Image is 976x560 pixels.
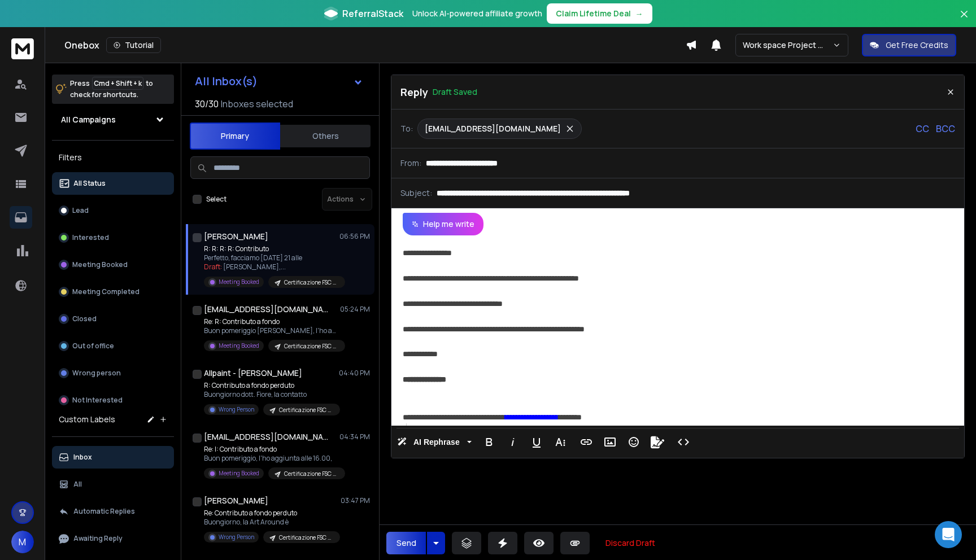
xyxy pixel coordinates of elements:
[70,78,153,100] p: Press to check for shortcuts.
[204,253,339,262] p: Perfetto, facciamo [DATE] 21 alle
[52,199,174,222] button: Lead
[204,368,302,379] h1: Allpaint - [PERSON_NAME]
[72,314,97,323] p: Closed
[52,389,174,412] button: Not Interested
[11,531,34,553] button: M
[52,446,174,469] button: Inbox
[279,533,333,542] p: Certificazione FSC CoC Piemonte -(Tipografia / Stampa / Packaging / Carta) Test 1
[340,305,370,314] p: 05:24 PM
[204,431,328,443] h1: [EMAIL_ADDRESS][DOMAIN_NAME]
[52,172,174,195] button: All Status
[935,521,962,548] div: Open Intercom Messenger
[339,369,370,378] p: 04:40 PM
[339,232,370,241] p: 06:56 PM
[647,431,668,453] button: Signature
[526,431,547,453] button: Underline (⌘U)
[52,335,174,357] button: Out of office
[204,518,339,527] p: Buongiorno, la Art Around è
[73,507,135,516] p: Automatic Replies
[599,431,621,453] button: Insert Image (⌘P)
[342,7,403,20] span: ReferralStack
[204,231,268,242] h1: [PERSON_NAME]
[284,278,338,287] p: Certificazione FSC CoC Piemonte -(Tipografia / Stampa / Packaging / Carta) Test 1
[190,123,280,150] button: Primary
[547,3,652,24] button: Claim Lifetime Deal→
[52,527,174,550] button: Awaiting Reply
[576,431,597,453] button: Insert Link (⌘K)
[623,431,644,453] button: Emoticons
[223,262,286,272] span: [PERSON_NAME], ...
[204,326,339,335] p: Buon pomeriggio [PERSON_NAME], l'ho aggiunta per
[52,308,174,330] button: Closed
[204,262,222,272] span: Draft:
[219,342,259,350] p: Meeting Booked
[92,77,143,90] span: Cmd + Shift + k
[206,195,226,204] label: Select
[433,86,477,98] p: Draft Saved
[72,287,140,296] p: Meeting Completed
[425,123,561,134] p: [EMAIL_ADDRESS][DOMAIN_NAME]
[221,97,293,111] h3: Inboxes selected
[72,369,121,378] p: Wrong person
[400,187,432,199] p: Subject:
[52,226,174,249] button: Interested
[52,150,174,165] h3: Filters
[52,500,174,523] button: Automatic Replies
[403,213,483,235] button: Help me write
[886,40,948,51] p: Get Free Credits
[73,534,123,543] p: Awaiting Reply
[59,414,115,425] h3: Custom Labels
[52,108,174,131] button: All Campaigns
[72,233,109,242] p: Interested
[52,253,174,276] button: Meeting Booked
[52,362,174,384] button: Wrong person
[862,34,956,56] button: Get Free Credits
[72,206,89,215] p: Lead
[386,532,426,554] button: Send
[64,37,686,53] div: Onebox
[219,533,254,541] p: Wrong Person
[400,158,421,169] p: From:
[204,304,328,315] h1: [EMAIL_ADDRESS][DOMAIN_NAME]
[72,396,123,405] p: Not Interested
[204,317,339,326] p: Re: R: Contributo a fondo
[73,179,106,188] p: All Status
[341,496,370,505] p: 03:47 PM
[395,431,474,453] button: AI Rephrase
[284,342,338,351] p: Certificazione FSC CoC Piemonte -(Tipografia / Stampa / Packaging / Carta) Test 1
[204,244,339,253] p: R: R: R: R: Contributo
[204,509,339,518] p: Re: Contributo a fondo perduto
[219,405,254,414] p: Wrong Person
[635,8,643,19] span: →
[204,390,339,399] p: Buongiorno dott. Fiore, la contatto
[204,495,268,506] h1: [PERSON_NAME]
[61,114,116,125] h1: All Campaigns
[957,7,971,34] button: Close banner
[204,381,339,390] p: R: Contributo a fondo perduto
[52,473,174,496] button: All
[339,432,370,441] p: 04:34 PM
[52,281,174,303] button: Meeting Completed
[204,454,339,463] p: Buon pomeriggio, l'ho aggiunta alle 16.00,
[412,8,542,19] p: Unlock AI-powered affiliate growth
[279,406,333,414] p: Certificazione FSC CoC Piemonte -(Tipografia / Stampa / Packaging / Carta) Test 1
[400,123,413,134] p: To:
[186,70,372,93] button: All Inbox(s)
[195,76,258,87] h1: All Inbox(s)
[204,445,339,454] p: Re: I: Contributo a fondo
[936,122,955,135] p: BCC
[550,431,571,453] button: More Text
[72,260,128,269] p: Meeting Booked
[195,97,219,111] span: 30 / 30
[73,453,92,462] p: Inbox
[106,37,161,53] button: Tutorial
[916,122,929,135] p: CC
[284,470,338,478] p: Certificazione FSC CoC Piemonte -(Tipografia / Stampa / Packaging / Carta) Test 1
[219,469,259,478] p: Meeting Booked
[400,84,428,100] p: Reply
[596,532,664,554] button: Discard Draft
[743,40,833,51] p: Work space Project Consulting
[72,342,114,351] p: Out of office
